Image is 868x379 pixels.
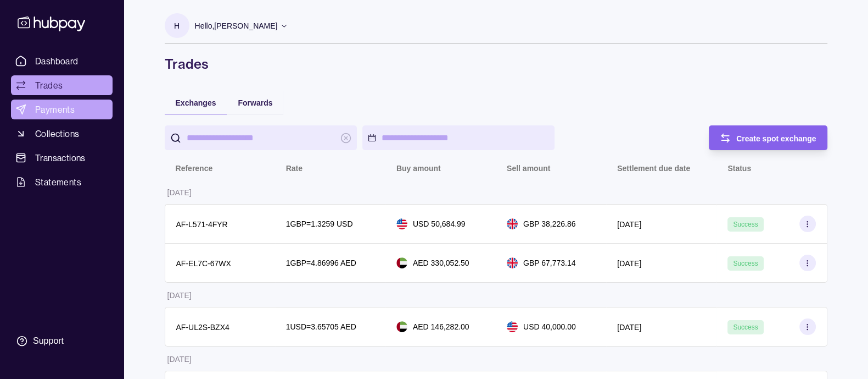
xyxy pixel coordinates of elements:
[167,291,192,300] p: [DATE]
[176,164,213,173] p: Reference
[507,218,518,229] img: gb
[35,151,86,164] span: Transactions
[11,75,113,95] a: Trades
[617,220,641,229] p: [DATE]
[733,221,758,228] span: Success
[523,218,575,230] p: GBP 38,226.86
[286,257,356,269] p: 1 GBP = 4.86996 AED
[736,134,816,143] span: Create spot exchange
[11,51,113,71] a: Dashboard
[396,218,407,229] img: us
[727,164,751,173] p: Status
[176,220,228,229] p: AF-L571-4FYR
[733,323,758,331] span: Success
[35,54,79,68] span: Dashboard
[413,321,469,333] p: AED 146,282.00
[413,257,469,269] p: AED 330,052.50
[286,321,356,333] p: 1 USD = 3.65705 AED
[709,125,827,150] button: Create spot exchange
[617,323,641,332] p: [DATE]
[507,257,518,268] img: gb
[35,103,75,116] span: Payments
[11,100,113,119] a: Payments
[286,218,353,230] p: 1 GBP = 1.3259 USD
[167,355,192,364] p: [DATE]
[11,172,113,192] a: Statements
[507,321,518,332] img: us
[167,188,192,197] p: [DATE]
[523,321,576,333] p: USD 40,000.00
[176,323,229,332] p: AF-UL2S-BZX4
[733,260,758,267] span: Success
[238,98,272,107] span: Forwards
[35,127,79,140] span: Collections
[35,175,81,189] span: Statements
[11,124,113,144] a: Collections
[11,329,113,353] a: Support
[396,164,441,173] p: Buy amount
[617,164,690,173] p: Settlement due date
[176,98,216,107] span: Exchanges
[396,257,407,268] img: ae
[507,164,550,173] p: Sell amount
[176,259,231,268] p: AF-EL7C-67WX
[396,321,407,332] img: ae
[286,164,303,173] p: Rate
[187,125,335,150] input: search
[11,148,113,168] a: Transactions
[617,259,641,268] p: [DATE]
[523,257,575,269] p: GBP 67,773.14
[33,335,64,347] div: Support
[165,55,827,73] h1: Trades
[35,79,63,92] span: Trades
[195,20,278,32] p: Hello, [PERSON_NAME]
[413,218,466,230] p: USD 50,684.99
[174,20,180,32] p: H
